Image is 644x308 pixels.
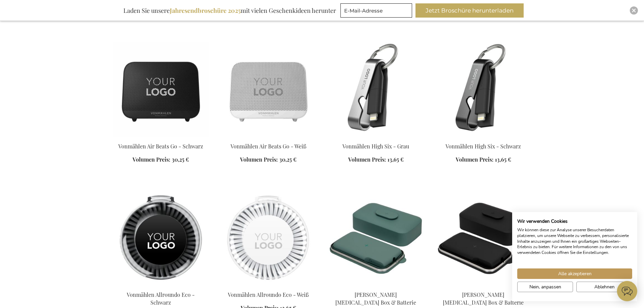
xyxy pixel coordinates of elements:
div: Laden Sie unsere mit vielen Geschenkideen herunter [120,3,339,18]
a: allroundo® eco vonmahlen [220,283,317,289]
a: Vonmählen Air Beats Go - Weiß [231,143,306,150]
img: Vonmahlen Air Beats GO [220,42,317,137]
span: Volumen Preis: [456,156,494,163]
img: Stolp Digital Detox Box & Battery Bundle - Green [328,191,424,285]
span: Ablehnen [594,283,615,290]
span: Volumen Preis: [348,156,386,163]
iframe: belco-activator-frame [617,281,637,301]
a: allroundo® eco vonmahlen [113,283,209,289]
img: allroundo® eco vonmahlen [113,191,209,285]
a: Vonmählen High Six [435,134,532,141]
a: Vonmählen Allroundo Eco - Weiß [228,291,309,298]
img: The All-in-One Backup Cable Vonmahlen high six [328,42,424,137]
a: Vonmählen Allroundo Eco - Schwarz [127,291,195,306]
span: Alle akzeptieren [558,270,592,277]
button: Alle verweigern cookies [576,282,632,292]
span: 13,65 € [495,156,511,163]
span: Nein, anpassen [529,283,561,290]
a: Vonmählen Air Beats Go - Schwarz [118,143,203,150]
img: Vonmählen High Six [435,42,532,137]
a: The All-in-One Backup Cable Vonmahlen high six [328,134,424,141]
img: allroundo® eco vonmahlen [220,191,317,285]
a: Stolp Digital Detox Box & Battery Bundle - Green [328,283,424,289]
p: Wir können diese zur Analyse unserer Besucherdaten platzieren, um unsere Webseite zu verbessern, ... [517,227,632,256]
img: Stolp Digital Detox Box & Battery Bundle [435,191,532,285]
input: E-Mail-Adresse [340,3,412,18]
button: cookie Einstellungen anpassen [517,282,573,292]
form: marketing offers and promotions [340,3,414,20]
span: Volumen Preis: [133,156,170,163]
a: Volumen Preis: 13,65 € [456,156,511,164]
a: Vonmahlen Air Beats GO [220,134,317,141]
img: Vonmahlen Air Beats GO [113,42,209,137]
a: Volumen Preis: 30,25 € [133,156,189,164]
a: Vonmählen High Six - Schwarz [446,143,521,150]
button: Akzeptieren Sie alle cookies [517,268,632,279]
img: Close [632,8,636,13]
b: Jahresendbroschüre 2025 [170,6,241,15]
a: Stolp Digital Detox Box & Battery Bundle [435,283,532,289]
span: 30,25 € [172,156,189,163]
a: Vonmahlen Air Beats GO [113,134,209,141]
span: 30,25 € [279,156,296,163]
span: 13,65 € [387,156,404,163]
h2: Wir verwenden Cookies [517,218,632,224]
a: Volumen Preis: 30,25 € [240,156,296,164]
button: Jetzt Broschüre herunterladen [415,3,524,18]
div: Close [630,6,638,15]
span: Volumen Preis: [240,156,278,163]
a: Vonmählen High Six - Grau [342,143,409,150]
a: Volumen Preis: 13,65 € [348,156,404,164]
